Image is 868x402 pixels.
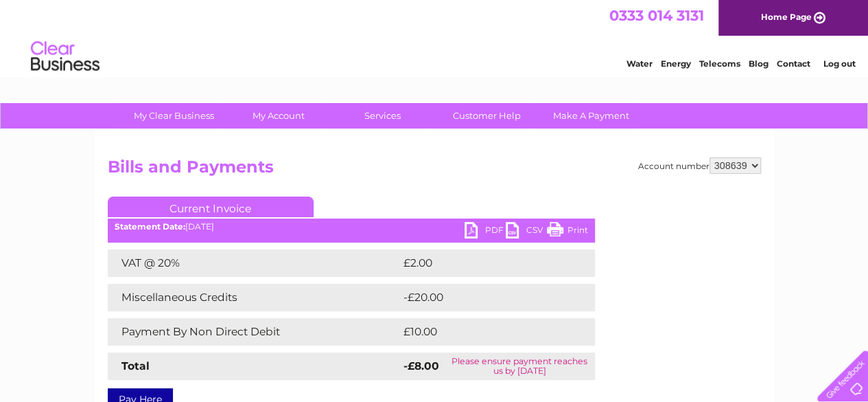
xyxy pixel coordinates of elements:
[108,157,761,183] h2: Bills and Payments
[115,221,185,232] b: Statement Date:
[465,222,506,242] a: PDF
[110,8,759,67] div: Clear Business is a trading name of Verastar Limited (registered in [GEOGRAPHIC_DATA] No. 3667643...
[547,222,588,242] a: Print
[222,103,335,129] a: My Account
[108,222,595,232] div: [DATE]
[121,359,150,372] strong: Total
[108,318,400,346] td: Payment By Non Direct Debit
[400,284,570,311] td: -£20.00
[445,353,595,380] td: Please ensure payment reaches us by [DATE]
[506,222,547,242] a: CSV
[326,103,439,129] a: Services
[777,58,810,69] a: Contact
[108,197,314,217] a: Current Invoice
[661,58,691,69] a: Energy
[626,58,653,69] a: Water
[108,249,400,277] td: VAT @ 20%
[400,249,563,277] td: £2.00
[638,157,761,174] div: Account number
[30,36,100,78] img: logo.png
[609,7,704,24] a: 0333 014 3131
[403,359,439,372] strong: -£8.00
[699,58,740,69] a: Telecoms
[823,58,855,69] a: Log out
[108,284,400,311] td: Miscellaneous Credits
[430,103,543,129] a: Customer Help
[535,103,648,129] a: Make A Payment
[400,318,567,346] td: £10.00
[749,58,769,69] a: Blog
[117,103,231,129] a: My Clear Business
